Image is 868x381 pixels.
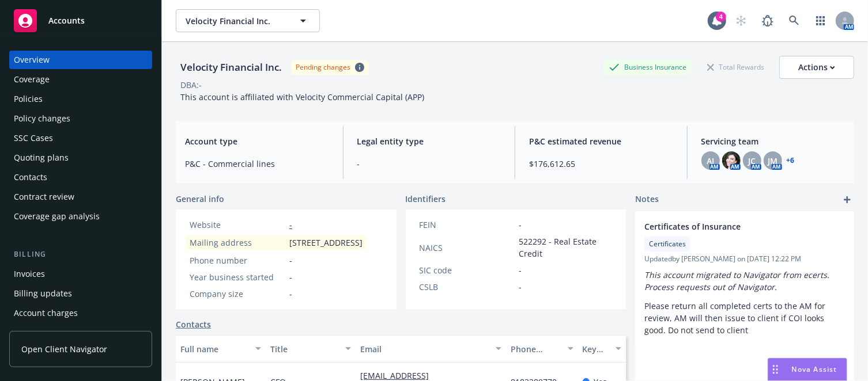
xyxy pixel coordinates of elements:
[748,155,756,167] span: JC
[357,158,501,170] span: -
[783,9,806,32] a: Search
[289,288,292,300] span: -
[529,158,673,170] span: $176,612.65
[190,219,285,231] div: Website
[296,62,350,72] div: Pending changes
[180,79,202,91] div: DBA: -
[519,281,522,293] span: -
[14,51,50,69] div: Overview
[190,254,285,266] div: Phone number
[768,155,778,167] span: JM
[519,219,522,231] span: -
[9,284,152,303] a: Billing updates
[506,335,578,363] button: Phone number
[519,264,522,276] span: -
[291,60,369,74] span: Pending changes
[14,90,43,108] div: Policies
[14,304,78,322] div: Account charges
[583,343,609,355] div: Key contact
[787,157,795,164] a: +6
[14,70,50,89] div: Coverage
[768,358,847,381] button: Nova Assist
[635,211,854,345] div: Certificates of InsuranceCertificatesUpdatedby [PERSON_NAME] on [DATE] 12:22 PMThis account migra...
[356,335,505,363] button: Email
[9,51,152,69] a: Overview
[707,155,714,167] span: AJ
[14,148,69,167] div: Quoting plans
[176,193,224,205] span: General info
[360,343,488,355] div: Email
[420,242,515,254] div: NAICS
[730,9,753,32] a: Start snowing
[768,359,783,380] div: Drag to move
[14,265,45,283] div: Invoices
[420,219,515,231] div: FEIN
[603,60,692,74] div: Business Insurance
[406,193,446,205] span: Identifiers
[519,235,613,260] span: 522292 - Real Estate Credit
[14,168,47,186] div: Contacts
[701,135,846,147] span: Servicing team
[529,135,673,147] span: P&C estimated revenue
[14,188,74,206] div: Contract review
[14,109,70,128] div: Policy changes
[270,343,338,355] div: Title
[14,207,100,226] div: Coverage gap analysis
[176,318,211,330] a: Contacts
[792,364,837,374] span: Nova Assist
[722,151,741,170] img: photo
[176,60,286,75] div: Velocity Financial Inc.
[809,9,832,32] a: Switch app
[644,254,845,264] span: Updated by [PERSON_NAME] on [DATE] 12:22 PM
[9,109,152,128] a: Policy changes
[190,237,285,249] div: Mailing address
[190,271,285,283] div: Year business started
[266,335,356,363] button: Title
[511,343,561,355] div: Phone number
[701,60,770,74] div: Total Rewards
[644,269,832,292] em: This account migrated to Navigator from ecerts. Process requests out of Navigator.
[798,56,835,78] div: Actions
[9,265,152,283] a: Invoices
[185,158,329,170] span: P&C - Commercial lines
[9,70,152,89] a: Coverage
[644,220,815,233] span: Certificates of Insurance
[756,9,779,32] a: Report a Bug
[9,188,152,206] a: Contract review
[779,56,854,79] button: Actions
[48,16,85,25] span: Accounts
[14,129,53,147] div: SSC Cases
[635,193,659,207] span: Notes
[420,264,515,276] div: SIC code
[9,304,152,322] a: Account charges
[289,237,363,249] span: [STREET_ADDRESS]
[289,271,292,283] span: -
[578,335,626,363] button: Key contact
[21,343,107,355] span: Open Client Navigator
[185,135,329,147] span: Account type
[9,148,152,167] a: Quoting plans
[649,239,686,249] span: Certificates
[289,254,292,266] span: -
[289,219,292,230] a: -
[716,12,726,22] div: 4
[176,9,320,32] button: Velocity Financial Inc.
[9,249,152,260] div: Billing
[644,300,845,336] p: Please return all completed certs to the AM for review, AM will then issue to client if COI looks...
[180,343,248,355] div: Full name
[9,168,152,186] a: Contacts
[180,92,424,102] span: This account is affiliated with Velocity Commercial Capital (APP)
[14,284,72,303] div: Billing updates
[840,193,854,207] a: add
[9,129,152,147] a: SSC Cases
[9,90,152,108] a: Policies
[420,281,515,293] div: CSLB
[357,135,501,147] span: Legal entity type
[176,335,266,363] button: Full name
[186,15,285,27] span: Velocity Financial Inc.
[9,5,152,37] a: Accounts
[190,288,285,300] div: Company size
[9,207,152,226] a: Coverage gap analysis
